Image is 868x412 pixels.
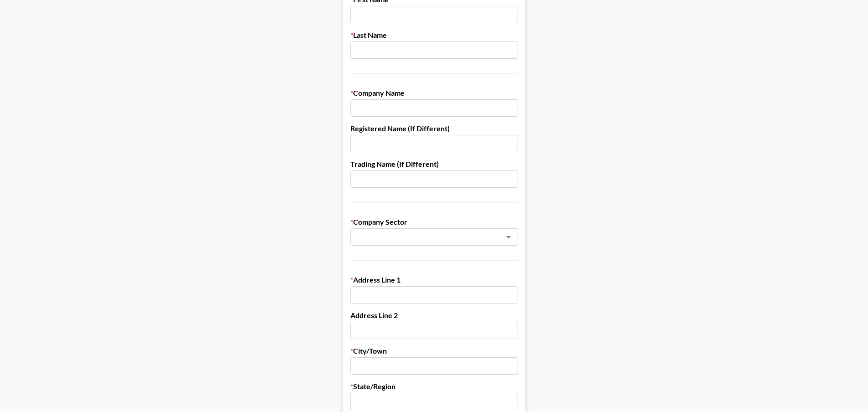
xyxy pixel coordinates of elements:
[350,311,518,320] label: Address Line 2
[350,217,518,227] label: Company Sector
[350,160,518,169] label: Trading Name (If Different)
[350,31,518,40] label: Last Name
[502,231,515,243] button: Open
[350,346,518,355] label: City/Town
[350,275,518,284] label: Address Line 1
[350,124,518,133] label: Registered Name (If Different)
[350,382,518,391] label: State/Region
[350,88,518,98] label: Company Name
